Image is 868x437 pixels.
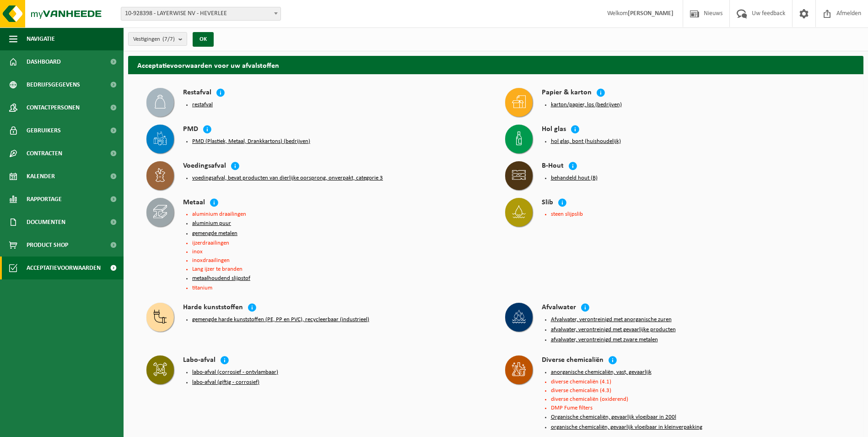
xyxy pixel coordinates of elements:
button: afvalwater, verontreinigd met gevaarlijke producten [551,326,676,333]
button: restafval [192,101,213,109]
h4: B-Hout [542,161,564,172]
span: Vestigingen [133,33,175,46]
span: Navigatie [27,27,55,50]
span: Documenten [27,211,65,234]
li: inox [192,249,487,255]
h4: Labo-afval [183,355,216,366]
h4: Restafval [183,88,211,98]
h4: Voedingsafval [183,161,226,172]
h4: Slib [542,198,553,208]
h4: Hol glas [542,125,566,135]
button: organische chemicaliën, gevaarlijk vloeibaar in kleinverpakking [551,424,702,431]
li: diverse chemicaliën (oxiderend) [551,396,846,402]
li: titanium [192,285,487,291]
iframe: chat widget [5,417,153,437]
li: aluminium draailingen [192,211,487,217]
li: Lang ijzer te branden [192,266,487,272]
button: Organische chemicaliën, gevaarlijk vloeibaar in 200l [551,414,676,421]
button: aluminium puur [192,220,231,227]
span: Kalender [27,165,55,188]
button: behandeld hout (B) [551,175,598,182]
span: Rapportage [27,188,62,211]
button: labo-afval (giftig - corrosief) [192,379,259,386]
li: inoxdraailingen [192,257,487,263]
button: gemengde metalen [192,230,237,237]
span: Acceptatievoorwaarden [27,257,101,279]
h4: Metaal [183,198,205,208]
strong: [PERSON_NAME] [628,10,674,17]
h4: Papier & karton [542,88,592,98]
h4: Diverse chemicaliën [542,355,604,366]
button: OK [193,32,214,47]
h4: PMD [183,125,198,135]
li: diverse chemicaliën (4.1) [551,379,846,385]
span: Dashboard [27,50,61,73]
li: DMP Fume filters [551,405,846,411]
h2: Acceptatievoorwaarden voor uw afvalstoffen [128,56,863,74]
button: Afvalwater, verontreinigd met anorganische zuren [551,316,672,323]
h4: Harde kunststoffen [183,303,243,313]
button: Vestigingen(7/7) [128,32,187,46]
h4: Afvalwater [542,303,576,313]
li: steen slijpslib [551,211,846,217]
span: 10-928398 - LAYERWISE NV - HEVERLEE [121,7,280,20]
span: 10-928398 - LAYERWISE NV - HEVERLEE [121,7,281,21]
button: gemengde harde kunststoffen (PE, PP en PVC), recycleerbaar (industrieel) [192,316,369,323]
span: Product Shop [27,234,68,257]
span: Gebruikers [27,119,61,142]
span: Contracten [27,142,62,165]
button: afvalwater, verontreinigd met zware metalen [551,336,658,344]
count: (7/7) [162,36,175,42]
span: Contactpersonen [27,96,80,119]
button: metaalhoudend slijpstof [192,275,250,282]
button: hol glas, bont (huishoudelijk) [551,138,621,145]
li: ijzerdraailingen [192,240,487,246]
button: anorganische chemicaliën, vast, gevaarlijk [551,369,652,376]
button: voedingsafval, bevat producten van dierlijke oorsprong, onverpakt, categorie 3 [192,175,383,182]
span: Bedrijfsgegevens [27,73,80,96]
button: PMD (Plastiek, Metaal, Drankkartons) (bedrijven) [192,138,310,145]
li: diverse chemicaliën (4.3) [551,388,846,393]
button: karton/papier, los (bedrijven) [551,101,622,109]
button: labo-afval (corrosief - ontvlambaar) [192,369,278,376]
